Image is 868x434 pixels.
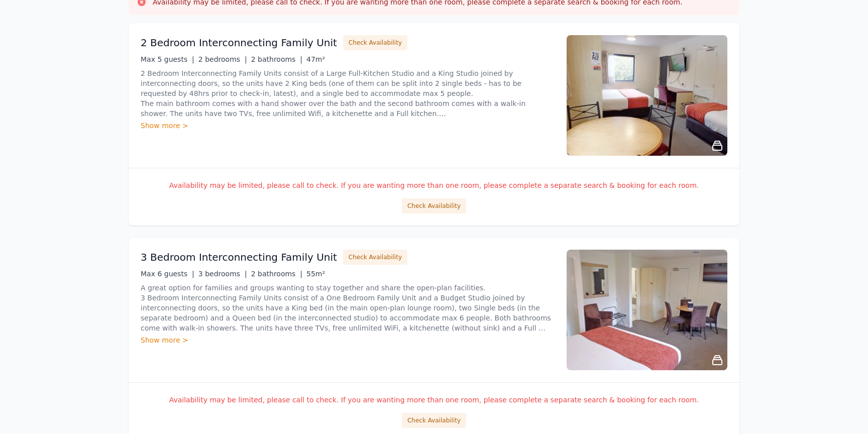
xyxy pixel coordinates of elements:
[141,250,337,264] h3: 3 Bedroom Interconnecting Family Unit
[141,395,727,405] p: Availability may be limited, please call to check. If you are wanting more than one room, please ...
[251,55,302,63] span: 2 bathrooms |
[198,270,247,278] span: 3 bedrooms |
[306,270,325,278] span: 55m²
[198,55,247,63] span: 2 bedrooms |
[306,55,325,63] span: 47m²
[343,35,407,50] button: Check Availability
[141,335,555,345] div: Show more >
[141,68,555,119] p: 2 Bedroom Interconnecting Family Units consist of a Large Full-Kitchen Studio and a King Studio j...
[141,180,727,190] p: Availability may be limited, please call to check. If you are wanting more than one room, please ...
[141,36,337,50] h3: 2 Bedroom Interconnecting Family Unit
[402,413,466,428] button: Check Availability
[251,270,302,278] span: 2 bathrooms |
[141,270,194,278] span: Max 6 guests |
[141,121,555,131] div: Show more >
[402,198,466,213] button: Check Availability
[141,283,555,333] p: A great option for families and groups wanting to stay together and share the open-plan facilitie...
[141,55,194,63] span: Max 5 guests |
[343,250,407,265] button: Check Availability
